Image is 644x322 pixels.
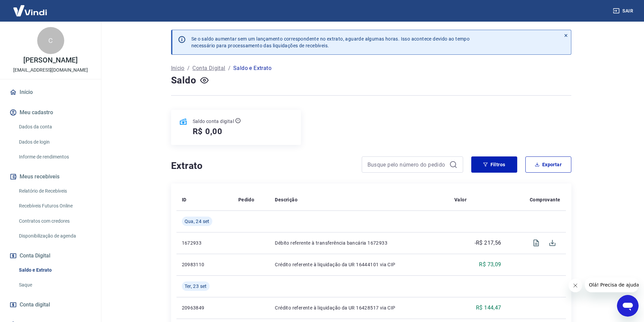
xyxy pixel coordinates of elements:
button: Conta Digital [8,248,93,263]
p: Se o saldo aumentar sem um lançamento correspondente no extrato, aguarde algumas horas. Isso acon... [191,35,470,49]
span: Ter, 23 set [185,283,207,290]
a: Recebíveis Futuros Online [16,199,93,213]
button: Meus recebíveis [8,169,93,184]
a: Relatório de Recebíveis [16,184,93,198]
span: Download [544,235,560,251]
span: Qua, 24 set [185,218,210,225]
h4: Extrato [171,159,354,173]
p: Débito referente à transferência bancária 1672933 [275,240,444,246]
p: [PERSON_NAME] [23,57,77,64]
button: Meu cadastro [8,105,93,120]
p: ID [182,196,187,203]
p: / [228,64,231,72]
p: / [187,64,190,72]
a: Dados de login [16,135,93,149]
p: 20963849 [182,304,228,311]
a: Informe de rendimentos [16,150,93,164]
p: R$ 73,09 [479,261,501,269]
iframe: Fechar mensagem [569,279,582,292]
a: Dados da conta [16,120,93,134]
p: Saldo e Extrato [233,64,271,72]
button: Sair [612,5,636,17]
p: Valor [454,196,467,203]
a: Contratos com credores [16,214,93,228]
a: Conta Digital [192,64,225,72]
h5: R$ 0,00 [193,126,223,137]
a: Saldo e Extrato [16,263,93,277]
p: Crédito referente à liquidação da UR 16444101 via CIP [275,261,444,268]
p: 20983110 [182,261,228,268]
a: Conta digital [8,297,93,312]
img: Vindi [8,0,52,21]
p: Pedido [238,196,254,203]
span: Visualizar [528,235,544,251]
button: Exportar [525,156,571,173]
button: Filtros [471,156,517,173]
span: Olá! Precisa de ajuda? [4,5,57,10]
iframe: Botão para abrir a janela de mensagens [617,295,639,317]
h4: Saldo [171,74,196,87]
span: Conta digital [20,300,50,309]
a: Disponibilização de agenda [16,229,93,243]
a: Início [8,85,93,100]
p: R$ 144,47 [476,304,501,312]
p: Saldo conta digital [193,118,234,125]
div: C [37,27,64,54]
input: Busque pelo número do pedido [367,159,447,170]
p: 1672933 [182,240,228,246]
a: Saque [16,278,93,292]
p: -R$ 217,56 [475,239,501,247]
a: Início [171,64,185,72]
iframe: Mensagem da empresa [585,277,639,292]
p: Crédito referente à liquidação da UR 16428517 via CIP [275,304,444,311]
p: Descrição [275,196,297,203]
p: Comprovante [530,196,560,203]
p: [EMAIL_ADDRESS][DOMAIN_NAME] [13,67,88,74]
